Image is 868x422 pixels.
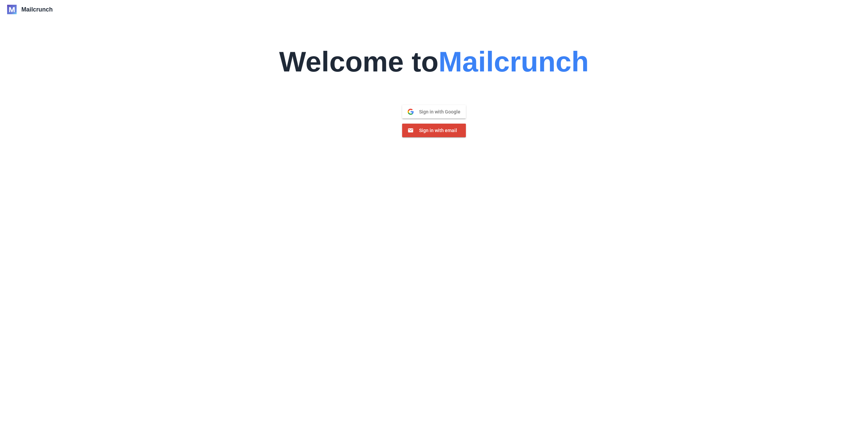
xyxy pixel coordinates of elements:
[21,5,53,14] span: Mailcrunch
[402,124,466,137] button: Sign in with email
[438,46,589,78] span: Mailcrunch
[7,5,17,14] img: logo
[414,109,460,115] span: Sign in with Google
[279,14,589,76] h1: Welcome to
[414,127,457,133] span: Sign in with email
[402,105,466,119] button: Sign in with Google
